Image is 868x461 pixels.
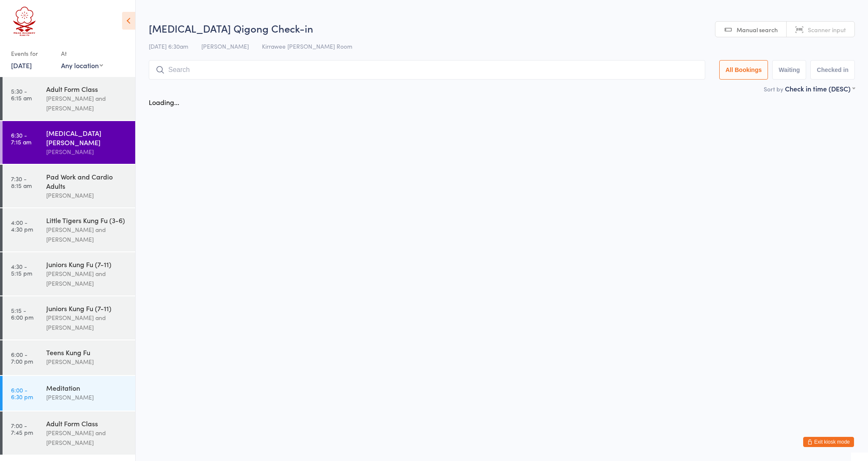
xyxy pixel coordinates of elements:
[11,422,33,436] time: 7:00 - 7:45 pm
[11,88,32,101] time: 5:30 - 6:15 am
[3,376,135,411] a: 6:00 -6:30 pmMeditation[PERSON_NAME]
[772,60,806,80] button: Waiting
[11,263,32,276] time: 4:30 - 5:15 pm
[3,411,135,455] a: 7:00 -7:45 pmAdult Form Class[PERSON_NAME] and [PERSON_NAME]
[737,25,778,34] span: Manual search
[3,340,135,375] a: 6:00 -7:00 pmTeens Kung Fu[PERSON_NAME]
[46,147,128,157] div: [PERSON_NAME]
[149,60,705,80] input: Search
[46,94,128,113] div: [PERSON_NAME] and [PERSON_NAME]
[61,61,103,70] div: Any location
[808,25,846,34] span: Scanner input
[810,60,855,80] button: Checked in
[11,386,33,400] time: 6:00 - 6:30 pm
[46,84,128,94] div: Adult Form Class
[11,175,32,189] time: 7:30 - 8:15 am
[3,252,135,295] a: 4:30 -5:15 pmJuniors Kung Fu (7-11)[PERSON_NAME] and [PERSON_NAME]
[46,259,128,269] div: Juniors Kung Fu (7-11)
[803,437,854,447] button: Exit kiosk mode
[46,419,128,428] div: Adult Form Class
[8,6,40,38] img: Head Academy Kung Fu
[46,128,128,147] div: [MEDICAL_DATA][PERSON_NAME]
[11,307,33,320] time: 5:15 - 6:00 pm
[46,313,128,332] div: [PERSON_NAME] and [PERSON_NAME]
[46,172,128,190] div: Pad Work and Cardio Adults
[785,84,855,93] div: Check in time (DESC)
[262,42,352,50] span: Kirrawee [PERSON_NAME] Room
[11,61,32,70] a: [DATE]
[46,383,128,392] div: Meditation
[149,42,188,50] span: [DATE] 6:30am
[61,47,103,61] div: At
[3,208,135,251] a: 4:00 -4:30 pmLittle Tigers Kung Fu (3-6)[PERSON_NAME] and [PERSON_NAME]
[46,357,128,367] div: [PERSON_NAME]
[3,121,135,164] a: 6:30 -7:15 am[MEDICAL_DATA][PERSON_NAME][PERSON_NAME]
[719,60,768,80] button: All Bookings
[3,77,135,120] a: 5:30 -6:15 amAdult Form Class[PERSON_NAME] and [PERSON_NAME]
[11,132,31,145] time: 6:30 - 7:15 am
[149,21,855,35] h2: [MEDICAL_DATA] Qigong Check-in
[46,225,128,244] div: [PERSON_NAME] and [PERSON_NAME]
[46,215,128,225] div: Little Tigers Kung Fu (3-6)
[11,351,33,364] time: 6:00 - 7:00 pm
[46,392,128,402] div: [PERSON_NAME]
[149,97,179,107] div: Loading...
[46,190,128,200] div: [PERSON_NAME]
[201,42,249,50] span: [PERSON_NAME]
[46,428,128,447] div: [PERSON_NAME] and [PERSON_NAME]
[46,304,128,313] div: Juniors Kung Fu (7-11)
[764,85,783,93] label: Sort by
[46,348,128,357] div: Teens Kung Fu
[11,219,33,232] time: 4:00 - 4:30 pm
[46,269,128,288] div: [PERSON_NAME] and [PERSON_NAME]
[3,165,135,207] a: 7:30 -8:15 amPad Work and Cardio Adults[PERSON_NAME]
[11,47,53,61] div: Events for
[3,296,135,340] a: 5:15 -6:00 pmJuniors Kung Fu (7-11)[PERSON_NAME] and [PERSON_NAME]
